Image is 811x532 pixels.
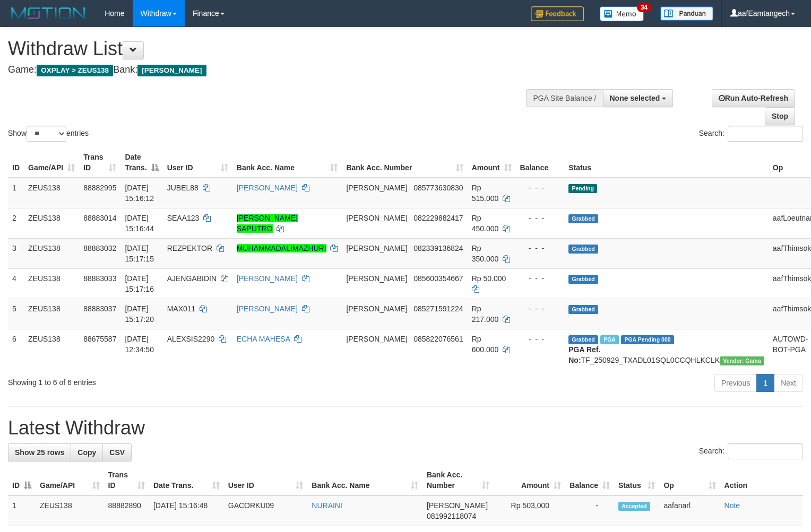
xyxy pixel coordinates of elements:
td: 1 [8,178,24,208]
a: 1 [756,374,774,392]
span: AJENGABIDIN [167,274,217,283]
a: Run Auto-Refresh [712,89,795,107]
span: Pending [568,184,597,193]
th: Amount: activate to sort column ascending [468,147,516,178]
td: - [565,495,614,526]
span: Grabbed [568,245,598,254]
span: Show 25 rows [15,448,64,457]
th: Balance [516,147,565,178]
span: Copy [77,448,96,457]
span: Rp 217.000 [472,304,499,324]
th: Op: activate to sort column ascending [659,465,720,495]
a: Stop [765,107,795,125]
th: ID [8,147,24,178]
div: - - - [520,243,560,254]
span: [DATE] 15:17:16 [125,274,154,293]
td: aafanarl [659,495,720,526]
h1: Latest Withdraw [8,417,803,439]
td: 4 [8,268,24,299]
a: [PERSON_NAME] [237,304,298,313]
label: Search: [699,443,803,459]
a: CSV [102,443,132,461]
span: Grabbed [568,214,598,223]
td: ZEUS138 [24,178,79,208]
span: CSV [109,448,125,457]
span: [PERSON_NAME] [346,214,407,222]
td: 3 [8,238,24,268]
span: Copy 081992118074 to clipboard [427,512,476,520]
b: PGA Ref. No: [568,345,600,364]
a: Note [724,501,740,510]
span: PGA Pending [621,335,674,344]
td: ZEUS138 [24,268,79,299]
a: MUHAMMADALIMAZHURI [237,244,326,252]
button: None selected [603,89,674,107]
span: [PERSON_NAME] [346,244,407,252]
span: Accepted [618,502,650,511]
a: [PERSON_NAME] [237,274,298,283]
span: Rp 350.000 [472,244,499,263]
span: JUBEL88 [167,184,199,192]
select: Showentries [27,126,66,142]
th: Trans ID: activate to sort column ascending [104,465,149,495]
th: User ID: activate to sort column ascending [224,465,308,495]
span: 88883014 [83,214,116,222]
th: ID: activate to sort column descending [8,465,36,495]
span: [DATE] 15:16:44 [125,214,154,233]
a: ECHA MAHESA [237,335,290,343]
span: [PERSON_NAME] [346,184,407,192]
label: Search: [699,126,803,142]
div: - - - [520,334,560,344]
img: Feedback.jpg [531,6,584,21]
span: ALEXSIS2290 [167,335,215,343]
th: Bank Acc. Name: activate to sort column ascending [232,147,342,178]
th: Game/API: activate to sort column ascending [24,147,79,178]
a: NURAINI [312,501,342,510]
a: Show 25 rows [8,443,71,461]
th: Status: activate to sort column ascending [614,465,660,495]
span: OXPLAY > ZEUS138 [37,65,113,76]
div: - - - [520,303,560,314]
div: - - - [520,273,560,284]
a: Previous [714,374,757,392]
th: Trans ID: activate to sort column ascending [79,147,120,178]
img: panduan.png [660,6,713,21]
a: Next [774,374,803,392]
td: ZEUS138 [36,495,104,526]
td: [DATE] 15:16:48 [149,495,224,526]
th: Bank Acc. Number: activate to sort column ascending [342,147,467,178]
a: Copy [71,443,103,461]
span: Copy 082229882417 to clipboard [413,214,463,222]
td: GACORKU09 [224,495,308,526]
span: [PERSON_NAME] [137,65,206,76]
span: 34 [637,3,651,12]
span: 88883032 [83,244,116,252]
span: [PERSON_NAME] [427,501,488,510]
th: Bank Acc. Name: activate to sort column ascending [307,465,422,495]
span: Copy 085600354667 to clipboard [413,274,463,283]
span: [DATE] 12:34:50 [125,335,154,354]
span: Rp 450.000 [472,214,499,233]
span: 88882995 [83,184,116,192]
th: Bank Acc. Number: activate to sort column ascending [422,465,494,495]
a: [PERSON_NAME] SAPUTRO [237,214,298,233]
span: [PERSON_NAME] [346,274,407,283]
th: Status [564,147,769,178]
div: - - - [520,182,560,193]
td: Rp 503,000 [494,495,565,526]
span: Grabbed [568,275,598,284]
span: Copy 085822076561 to clipboard [413,335,463,343]
th: Date Trans.: activate to sort column ascending [149,465,224,495]
td: 6 [8,329,24,370]
span: 88883033 [83,274,116,283]
h4: Game: Bank: [8,65,530,75]
span: Grabbed [568,335,598,344]
span: 88883037 [83,304,116,313]
td: 2 [8,208,24,238]
span: Rp 50.000 [472,274,506,283]
span: [DATE] 15:17:15 [125,244,154,263]
h1: Withdraw List [8,38,530,59]
span: [PERSON_NAME] [346,304,407,313]
img: Button%20Memo.svg [600,6,644,21]
a: [PERSON_NAME] [237,184,298,192]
